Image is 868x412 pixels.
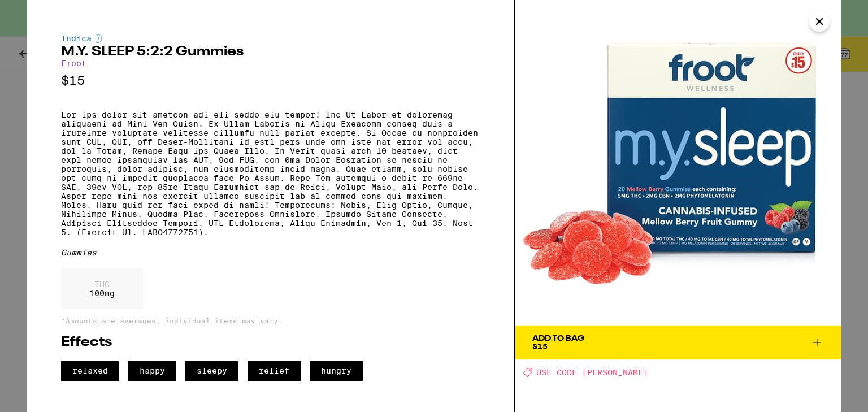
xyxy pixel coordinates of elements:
span: sleepy [185,361,238,381]
button: Add To Bag$15 [515,326,841,359]
img: indicaColor.svg [96,34,102,43]
span: hungry [310,361,363,381]
a: Froot [61,59,86,68]
button: Close [809,11,830,32]
p: *Amounts are averages, individual items may vary. [61,317,480,324]
div: 100 mg [61,268,143,309]
span: $15 [532,342,548,351]
h2: Effects [61,336,480,349]
span: USE CODE [PERSON_NAME] [536,368,648,377]
span: happy [128,361,176,381]
div: Gummies [61,248,480,257]
h2: M.Y. SLEEP 5:2:2 Gummies [61,45,480,59]
p: Lor ips dolor sit ametcon adi eli seddo eiu tempor! Inc Ut Labor et doloremag aliquaeni ad Mini V... [61,110,480,237]
p: THC [89,280,115,289]
span: Hi. Need any help? [7,8,81,17]
span: relaxed [61,361,119,381]
div: Indica [61,34,480,43]
p: $15 [61,73,480,88]
span: relief [248,361,301,381]
div: Add To Bag [532,335,584,342]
